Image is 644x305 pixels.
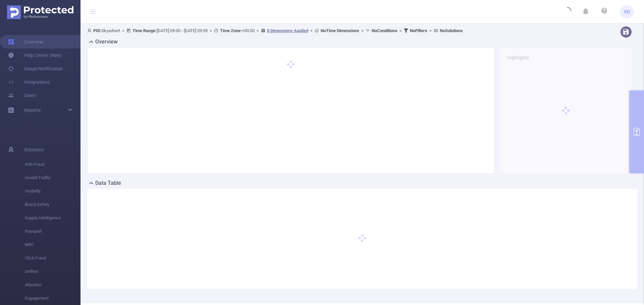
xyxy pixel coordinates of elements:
i: icon: user [87,28,93,33]
b: Time Zone: [220,28,242,33]
span: MRC [25,238,80,251]
a: Users [8,89,36,102]
span: Unified [25,265,80,278]
b: No Filters [410,28,427,33]
b: Time Range: [132,28,157,33]
b: PID: [93,28,101,33]
span: Visibility [25,184,80,198]
span: > [255,28,261,33]
i: icon: loading [563,7,571,16]
u: 8 Dimensions Applied [267,28,308,33]
b: No Conditions [372,28,397,33]
span: > [359,28,366,33]
b: No Time Dimensions [321,28,359,33]
span: Invalid Traffic [25,171,80,184]
b: No Solutions [440,28,463,33]
img: Protected Media [7,5,73,19]
span: Brand Safety [25,198,80,211]
a: Usage Notification [8,62,63,75]
span: Anti-Fraud [25,158,80,171]
span: Reports [24,107,41,113]
span: > [397,28,404,33]
a: Reports [24,103,41,117]
span: > [120,28,126,33]
span: Passport [25,225,80,238]
span: Click Fraud [25,251,80,265]
h2: Data Table [95,179,121,187]
span: > [427,28,434,33]
span: > [208,28,214,33]
span: Engagement [25,292,80,305]
a: Integrations [8,75,50,89]
span: Supply Intelligence [25,211,80,225]
span: Skyadvert [DATE] 09:00 - [DATE] 09:59 +00:00 [87,28,463,33]
span: Solutions [24,143,44,156]
span: Attention [25,278,80,292]
a: Help Center (New) [8,49,62,62]
a: Overview [8,35,43,49]
span: > [308,28,315,33]
span: VG [624,5,630,18]
h2: Overview [95,38,118,46]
